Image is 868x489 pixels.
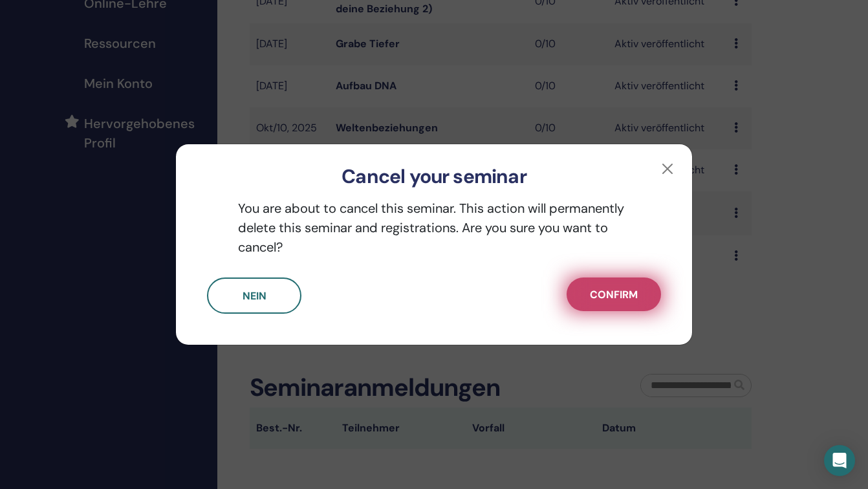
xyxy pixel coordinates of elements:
[824,445,855,476] div: Open Intercom Messenger
[243,289,266,303] span: Nein
[207,277,301,314] button: Nein
[207,199,661,257] p: You are about to cancel this seminar. This action will permanently delete this seminar and regist...
[197,165,671,188] h3: Cancel your seminar
[567,277,661,311] button: Confirm
[590,288,638,301] span: Confirm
